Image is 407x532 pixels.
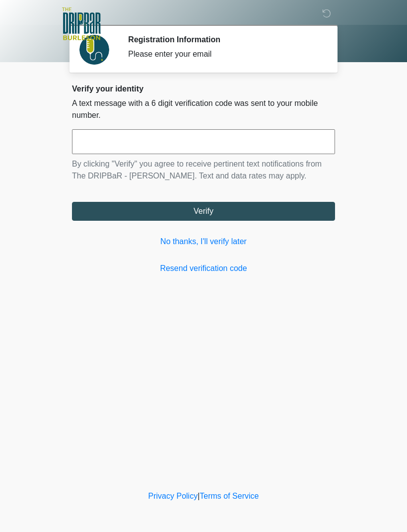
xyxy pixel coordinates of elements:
button: Verify [72,202,335,221]
a: Resend verification code [72,263,335,274]
img: The DRIPBaR - Burleson Logo [62,7,101,40]
a: No thanks, I'll verify later [72,236,335,248]
p: By clicking "Verify" you agree to receive pertinent text notifications from The DRIPBaR - [PERSON... [72,158,335,182]
p: A text message with a 6 digit verification code was sent to your mobile number. [72,97,335,121]
div: Please enter your email [128,48,320,60]
a: Privacy Policy [148,492,198,500]
a: | [198,492,200,500]
img: Agent Avatar [79,35,109,65]
a: Terms of Service [200,492,259,500]
h2: Verify your identity [72,84,335,93]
